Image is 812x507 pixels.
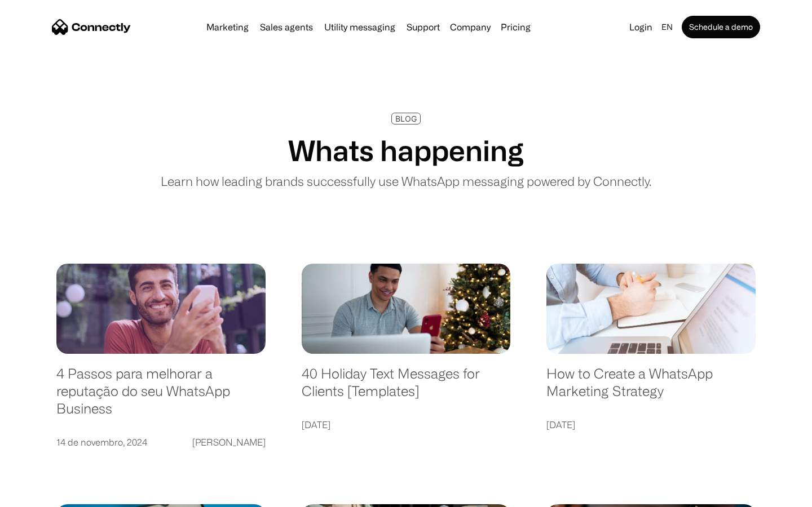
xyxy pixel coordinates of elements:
ul: Language list [23,487,68,503]
a: home [52,19,131,35]
div: [DATE] [546,417,575,433]
div: Company [450,19,491,35]
h1: Whats happening [288,134,524,167]
a: Marketing [202,23,253,32]
div: 14 de novembro, 2024 [56,434,147,450]
div: [DATE] [302,417,330,433]
div: Company [447,19,494,35]
p: Learn how leading brands successfully use WhatsApp messaging powered by Connectly. [161,172,651,190]
a: 40 Holiday Text Messages for Clients [Templates] [302,365,511,411]
div: [PERSON_NAME] [192,434,266,450]
aside: Language selected: English [11,487,68,503]
a: Schedule a demo [682,16,760,38]
div: en [657,19,679,35]
a: 4 Passos para melhorar a reputação do seu WhatsApp Business [56,365,266,428]
a: Login [625,19,657,35]
a: Sales agents [255,23,317,32]
a: Utility messaging [320,23,400,32]
a: Support [402,23,444,32]
div: BLOG [395,114,417,123]
a: Pricing [496,23,535,32]
div: en [661,19,673,35]
a: How to Create a WhatsApp Marketing Strategy [546,365,756,411]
